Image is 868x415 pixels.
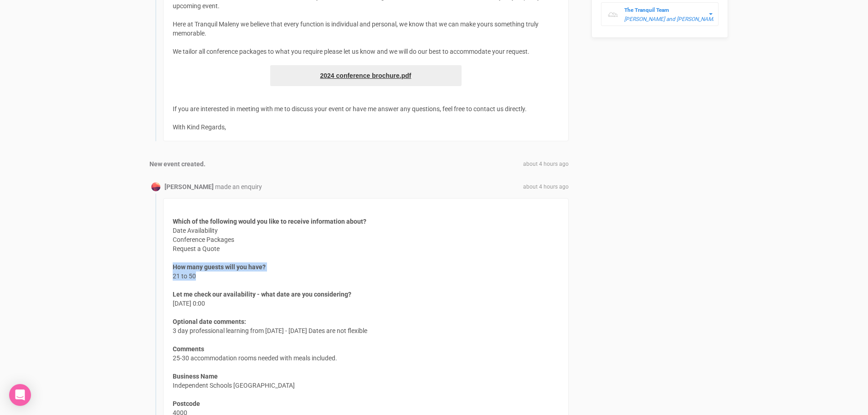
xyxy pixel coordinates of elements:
strong: Which of the following would you like to receive information about? [173,218,366,225]
strong: Comments [173,345,204,353]
span: 21 to 50 [173,262,266,281]
strong: Postcode [173,400,200,407]
span: made an enquiry [215,183,262,190]
span: Date Availability [173,217,366,235]
strong: The Tranquil Team [624,7,669,13]
a: 2024 conference brochure.pdf [270,65,462,86]
strong: New event created. [149,160,205,168]
strong: Business Name [173,373,218,380]
img: Profile Image [151,182,160,191]
span: about 4 hours ago [523,183,569,191]
strong: Let me check our availability - what date are you considering? [173,291,351,298]
button: The Tranquil Team [PERSON_NAME] and [PERSON_NAME] [601,2,719,26]
strong: [PERSON_NAME] [164,183,214,190]
em: [PERSON_NAME] and [PERSON_NAME] [624,16,717,22]
img: data [606,8,620,21]
strong: How many guests will you have? [173,263,266,271]
span: about 4 hours ago [523,160,569,168]
strong: Optional date comments: [173,318,246,325]
div: Open Intercom Messenger [9,384,31,406]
